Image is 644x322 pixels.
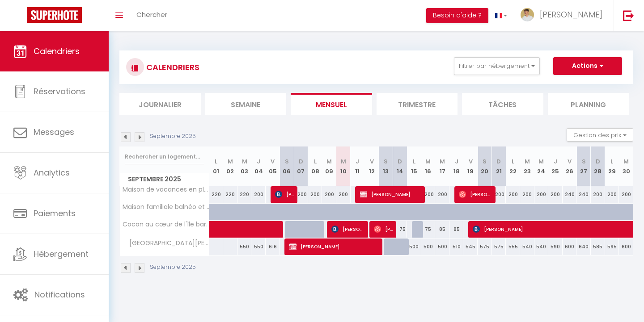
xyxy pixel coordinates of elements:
[351,146,365,186] th: 11
[294,146,308,186] th: 07
[538,157,544,166] abbr: M
[521,8,534,21] img: ...
[421,146,436,186] th: 16
[285,157,289,166] abbr: S
[322,186,336,203] div: 200
[393,221,407,238] div: 75
[144,57,199,77] h3: CALENDRIERS
[205,93,287,115] li: Semaine
[449,146,464,186] th: 18
[223,146,237,186] th: 02
[548,93,629,115] li: Planning
[237,186,252,203] div: 220
[377,93,458,115] li: Trimestre
[280,146,294,186] th: 06
[534,238,549,255] div: 540
[413,157,415,166] abbr: L
[251,146,266,186] th: 04
[356,157,359,166] abbr: J
[120,173,209,186] span: Septembre 2025
[591,146,605,186] th: 28
[34,86,85,97] span: Réservations
[548,146,563,186] th: 25
[591,238,605,255] div: 585
[496,157,501,166] abbr: D
[596,157,600,166] abbr: D
[228,157,233,166] abbr: M
[275,186,294,203] span: [PERSON_NAME]
[610,157,613,166] abbr: L
[440,157,445,166] abbr: M
[336,146,351,186] th: 10
[34,167,70,178] span: Analytics
[34,289,85,300] span: Notifications
[619,186,633,203] div: 200
[393,146,407,186] th: 14
[215,157,217,166] abbr: L
[150,263,196,272] p: Septembre 2025
[266,146,280,186] th: 05
[623,157,629,166] abbr: M
[563,146,577,186] th: 26
[398,157,402,166] abbr: D
[370,157,374,166] abbr: V
[27,7,82,23] img: Super Booking
[242,157,247,166] abbr: M
[34,46,80,57] span: Calendriers
[435,221,449,238] div: 85
[237,238,252,255] div: 550
[121,186,211,193] span: Maison de vacances en pleine nature avec piscine
[492,238,506,255] div: 575
[576,186,591,203] div: 240
[520,238,534,255] div: 540
[619,238,633,255] div: 600
[435,186,449,203] div: 200
[426,8,488,23] button: Besoin d'aide ?
[525,157,530,166] abbr: M
[34,208,76,219] span: Paiements
[121,238,211,248] span: [GEOGRAPHIC_DATA][PERSON_NAME]
[435,238,449,255] div: 500
[364,146,379,186] th: 12
[291,93,372,115] li: Mensuel
[605,186,619,203] div: 200
[469,157,473,166] abbr: V
[454,57,540,75] button: Filtrer par hébergement
[121,221,211,228] span: Cocon au cœur de l'île barbe
[582,157,586,166] abbr: S
[455,157,458,166] abbr: J
[623,10,634,21] img: logout
[449,221,464,238] div: 85
[34,126,74,138] span: Messages
[563,186,577,203] div: 240
[619,146,633,186] th: 30
[459,186,492,203] span: [PERSON_NAME]
[379,146,393,186] th: 13
[308,186,322,203] div: 200
[407,238,421,255] div: 500
[223,186,237,203] div: 220
[150,132,196,141] p: Septembre 2025
[374,221,393,238] span: [PERSON_NAME]
[384,157,388,166] abbr: S
[34,248,89,259] span: Hébergement
[121,204,211,210] span: Maison familiale balnéo et piscine en [GEOGRAPHIC_DATA]
[548,238,563,255] div: 590
[299,157,303,166] abbr: D
[421,238,436,255] div: 500
[554,157,557,166] abbr: J
[119,93,201,115] li: Journalier
[483,157,487,166] abbr: S
[463,146,478,186] th: 19
[478,146,492,186] th: 20
[209,186,224,203] div: 220
[331,221,365,238] span: [PERSON_NAME]
[257,157,260,166] abbr: J
[463,238,478,255] div: 545
[576,238,591,255] div: 640
[336,186,351,203] div: 200
[421,221,436,238] div: 75
[548,186,563,203] div: 200
[478,238,492,255] div: 575
[294,186,308,203] div: 200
